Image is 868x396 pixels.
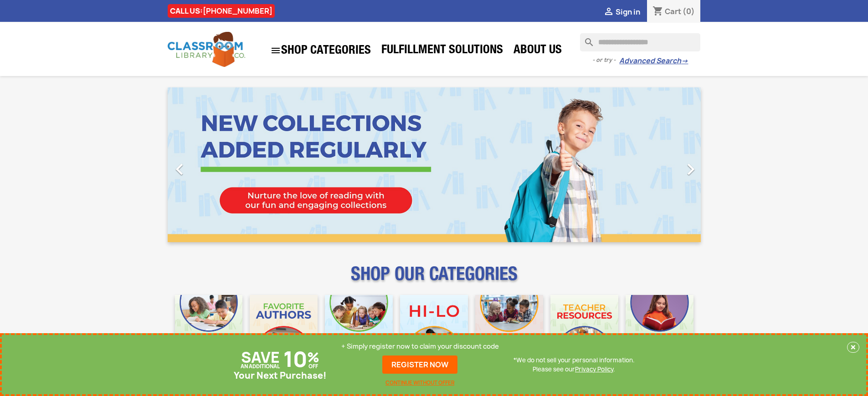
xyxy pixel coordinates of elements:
i: search [580,33,591,44]
img: CLC_HiLo_Mobile.jpg [400,295,468,363]
img: CLC_Phonics_And_Decodables_Mobile.jpg [325,295,393,363]
i:  [603,7,614,18]
span: Sign in [616,7,640,17]
img: CLC_Teacher_Resources_Mobile.jpg [550,295,618,363]
img: CLC_Fiction_Nonfiction_Mobile.jpg [475,295,543,363]
img: Classroom Library Company [168,32,245,67]
a: Advanced Search→ [619,56,688,66]
span: - or try - [592,56,619,65]
img: CLC_Dyslexia_Mobile.jpg [626,295,693,363]
a: Previous [168,87,248,242]
span: → [681,56,688,66]
p: SHOP OUR CATEGORIES [168,271,701,288]
i:  [270,45,281,56]
a: Fulfillment Solutions [377,42,508,60]
span: Cart [665,6,681,16]
i:  [168,158,191,181]
a: About Us [509,42,566,60]
i: shopping_cart [652,6,663,17]
a: SHOP CATEGORIES [266,41,375,61]
i:  [679,158,702,181]
a:  Sign in [603,7,640,17]
ul: Carousel container [168,87,701,242]
div: CALL US: [168,4,275,18]
img: CLC_Favorite_Authors_Mobile.jpg [250,295,318,363]
img: CLC_Bulk_Mobile.jpg [175,295,243,363]
input: Search [580,33,700,51]
span: (0) [683,6,695,16]
a: [PHONE_NUMBER] [203,6,272,16]
a: Next [621,87,701,242]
